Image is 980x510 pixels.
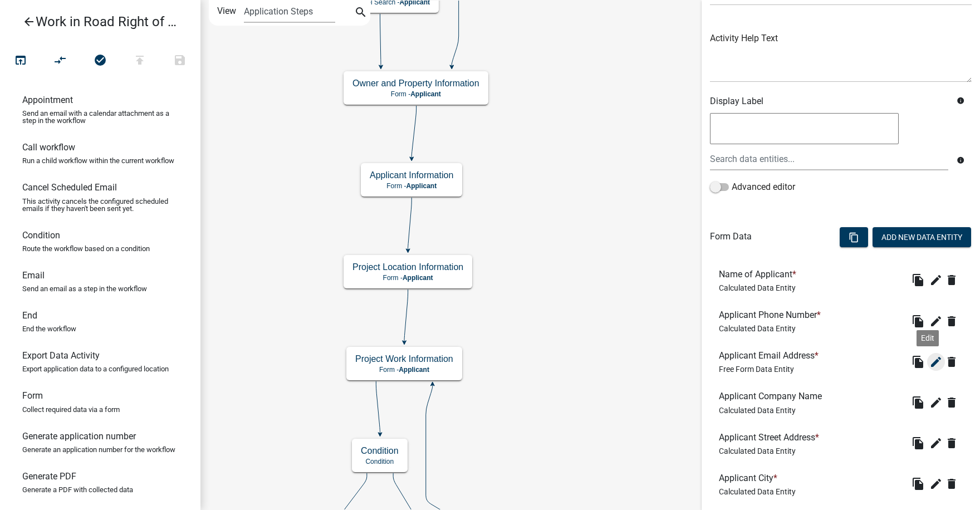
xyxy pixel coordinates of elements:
[929,355,943,369] i: edit
[94,53,107,69] i: check_circle
[945,353,963,371] wm-modal-confirm: Delete
[22,310,37,321] h6: End
[917,330,939,346] div: Edit
[945,437,958,450] i: delete
[929,273,943,287] i: edit
[929,477,943,491] i: edit
[22,406,120,413] p: Collect required data via a form
[840,233,868,242] wm-modal-confirm: Bulk Actions
[80,49,120,73] button: No problems
[719,432,824,443] h6: Applicant Street Address
[354,6,367,21] i: search
[173,53,187,69] i: save
[912,355,925,369] i: file_copy
[909,475,927,493] button: file_copy
[719,269,801,279] h6: Name of Applicant
[912,273,925,287] i: file_copy
[957,97,964,105] i: info
[719,365,794,374] span: Free Form Data Entity
[909,434,927,452] button: file_copy
[1,49,41,73] button: Test Workflow
[22,365,169,372] p: Export application data to a configured location
[929,437,943,450] i: edit
[22,95,73,105] h6: Appointment
[22,325,76,332] p: End the workflow
[22,471,76,482] h6: Generate PDF
[945,475,963,493] wm-modal-confirm: Delete
[22,390,43,401] h6: Form
[927,312,945,330] button: edit
[719,391,826,401] h6: Applicant Company Name
[929,396,943,409] i: edit
[22,350,100,361] h6: Export Data Activity
[22,245,150,252] p: Route the workflow based on a condition
[406,182,437,190] span: Applicant
[22,431,136,442] h6: Generate application number
[22,446,175,453] p: Generate an application number for the workflow
[945,394,963,411] wm-modal-confirm: Delete
[410,90,441,98] span: Applicant
[22,486,133,493] p: Generate a PDF with collected data
[355,354,453,364] h5: Project Work Information
[710,96,948,106] h6: Display Label
[945,273,958,287] i: delete
[945,353,963,371] button: delete
[361,458,399,465] p: Condition
[22,157,174,164] p: Run a child workflow within the current workflow
[912,477,925,491] i: file_copy
[945,396,958,409] i: delete
[909,394,927,411] button: file_copy
[710,231,752,242] h6: Form Data
[22,198,178,212] p: This activity cancels the configured scheduled emails if they haven't been sent yet.
[840,227,868,247] button: content_copy
[945,271,963,289] wm-modal-confirm: Delete
[22,285,147,292] p: Send an email as a step in the workflow
[22,230,60,241] h6: Condition
[945,394,963,411] button: delete
[909,271,927,289] button: file_copy
[849,232,859,243] i: content_copy
[1,49,200,76] div: Workflow actions
[909,312,927,330] button: file_copy
[22,15,36,31] i: arrow_back
[945,434,963,452] button: delete
[710,148,948,170] input: Search data entities...
[352,78,479,89] h5: Owner and Property Information
[912,437,925,450] i: file_copy
[710,180,795,194] label: Advanced editor
[352,274,463,282] p: Form -
[719,324,796,333] span: Calculated Data Entity
[399,366,429,374] span: Applicant
[54,53,67,69] i: compare_arrows
[352,90,479,98] p: Form -
[957,156,964,164] i: info
[403,274,433,282] span: Applicant
[927,353,945,371] button: edit
[719,473,796,483] h6: Applicant City
[719,447,796,455] span: Calculated Data Entity
[14,53,27,69] i: open_in_browser
[909,353,927,371] button: file_copy
[927,475,945,493] button: edit
[927,271,945,289] button: edit
[873,227,971,247] button: Add New Data Entity
[927,394,945,411] button: edit
[22,110,178,124] p: Send an email with a calendar attachment as a step in the workflow
[945,312,963,330] button: delete
[945,312,963,330] wm-modal-confirm: Delete
[945,477,958,491] i: delete
[352,4,370,22] button: search
[945,315,958,328] i: delete
[945,434,963,452] wm-modal-confirm: Delete
[120,49,160,73] button: Publish
[9,9,183,35] a: Work in Road Right of Way or Utility Permit ($100)
[719,406,796,415] span: Calculated Data Entity
[719,310,825,320] h6: Applicant Phone Number
[352,262,463,272] h5: Project Location Information
[133,53,146,69] i: publish
[355,366,453,374] p: Form -
[912,315,925,328] i: file_copy
[927,434,945,452] button: edit
[370,182,453,190] p: Form -
[22,182,117,193] h6: Cancel Scheduled Email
